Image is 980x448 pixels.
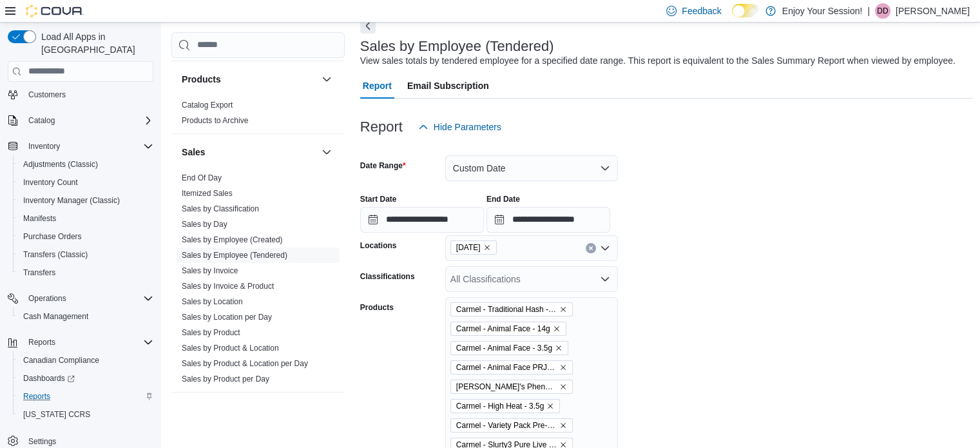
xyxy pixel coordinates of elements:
[456,241,481,254] span: [DATE]
[182,344,279,353] a: Sales by Product & Location
[360,240,397,251] label: Locations
[182,173,222,183] span: End Of Day
[559,306,567,313] button: Remove Carmel - Traditional Hash - 2g from selection in this group
[26,5,84,17] img: Cova
[486,194,520,204] label: End Date
[23,86,153,102] span: Customers
[450,302,573,317] span: Carmel - Traditional Hash - 2g
[182,313,272,322] a: Sales by Location per Day
[23,291,153,306] span: Operations
[13,369,159,387] a: Dashboards
[18,309,93,324] a: Cash Management
[23,249,88,260] span: Transfers (Classic)
[182,297,243,306] a: Sales by Location
[182,359,308,368] a: Sales by Product & Location per Day
[182,327,240,338] span: Sales by Product
[23,139,153,154] span: Inventory
[18,175,83,190] a: Inventory Count
[18,157,153,172] span: Adjustments (Classic)
[18,265,153,280] span: Transfers
[182,250,287,260] span: Sales by Employee (Tendered)
[553,325,561,333] button: Remove Carmel - Animal Face - 14g from selection in this group
[18,229,153,244] span: Purchase Orders
[18,229,87,244] a: Purchase Orders
[586,243,596,253] button: Clear input
[182,282,274,291] a: Sales by Invoice & Product
[434,121,501,133] span: Hide Parameters
[18,407,95,422] a: [US_STATE] CCRS
[23,311,88,322] span: Cash Management
[600,274,610,284] button: Open list of options
[360,54,956,68] div: View sales totals by tendered employee for a specified date range. This report is equivalent to t...
[18,211,61,226] a: Manifests
[23,87,71,102] a: Customers
[360,302,394,313] label: Products
[182,312,272,322] span: Sales by Location per Day
[546,402,554,410] button: Remove Carmel - High Heat - 3.5g from selection in this group
[450,360,573,375] span: Carmel - Animal Face PRJs - 3x0.5g
[456,419,557,432] span: Carmel - Variety Pack Pre-Roll - 12x0.5g
[450,240,497,255] span: Red Hill
[182,220,227,229] a: Sales by Day
[682,5,721,17] span: Feedback
[875,3,890,19] div: Devin D'Amelio
[13,387,159,405] button: Reports
[486,207,610,233] input: Press the down key to open a popover containing a calendar.
[867,3,870,19] p: |
[23,177,78,188] span: Inventory Count
[182,297,243,307] span: Sales by Location
[23,335,61,350] button: Reports
[36,30,153,56] span: Load All Apps in [GEOGRAPHIC_DATA]
[182,146,206,159] h3: Sales
[23,139,65,154] button: Inventory
[18,389,55,404] a: Reports
[360,39,554,54] h3: Sales by Employee (Tendered)
[171,170,345,392] div: Sales
[28,436,56,447] span: Settings
[360,271,415,282] label: Classifications
[782,3,863,19] p: Enjoy Your Session!
[182,235,283,245] span: Sales by Employee (Created)
[18,309,153,324] span: Cash Management
[182,235,283,244] a: Sales by Employee (Created)
[877,3,888,19] span: DD
[23,113,60,128] button: Catalog
[18,353,104,368] a: Canadian Compliance
[18,247,153,262] span: Transfers (Classic)
[28,337,55,347] span: Reports
[13,307,159,326] button: Cash Management
[28,293,66,304] span: Operations
[456,322,550,335] span: Carmel - Animal Face - 14g
[18,193,125,208] a: Inventory Manager (Classic)
[182,115,248,126] span: Products to Archive
[360,161,406,171] label: Date Range
[3,85,159,104] button: Customers
[182,281,274,291] span: Sales by Invoice & Product
[18,211,153,226] span: Manifests
[182,204,259,213] a: Sales by Classification
[182,173,222,182] a: End Of Day
[13,155,159,173] button: Adjustments (Classic)
[450,322,566,336] span: Carmel - Animal Face - 14g
[182,375,269,384] a: Sales by Product per Day
[456,303,557,316] span: Carmel - Traditional Hash - 2g
[182,101,233,110] a: Catalog Export
[3,137,159,155] button: Inventory
[450,399,561,413] span: Carmel - High Heat - 3.5g
[450,418,573,433] span: Carmel - Variety Pack Pre-Roll - 12x0.5g
[13,209,159,228] button: Manifests
[23,195,120,206] span: Inventory Manager (Classic)
[23,409,90,420] span: [US_STATE] CCRS
[456,342,552,355] span: Carmel - Animal Face - 3.5g
[360,194,397,204] label: Start Date
[18,175,153,190] span: Inventory Count
[182,358,308,369] span: Sales by Product & Location per Day
[559,364,567,371] button: Remove Carmel - Animal Face PRJs - 3x0.5g from selection in this group
[182,100,233,110] span: Catalog Export
[182,204,259,214] span: Sales by Classification
[182,146,316,159] button: Sales
[182,116,248,125] a: Products to Archive
[23,113,153,128] span: Catalog
[23,391,50,402] span: Reports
